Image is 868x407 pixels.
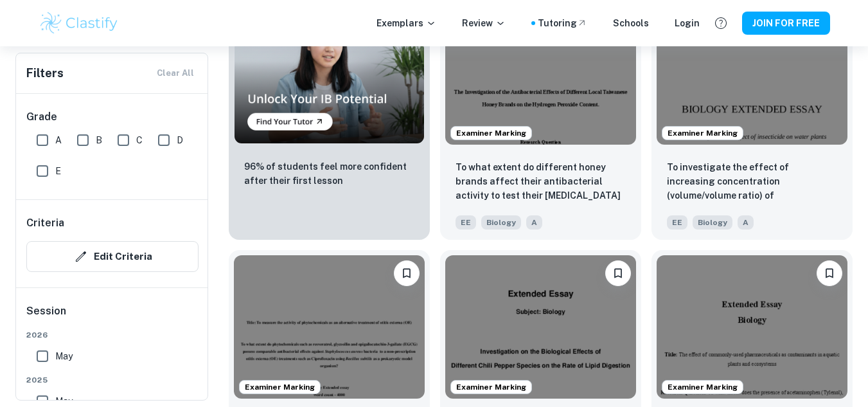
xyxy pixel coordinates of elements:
span: Examiner Marking [662,381,743,393]
button: Help and Feedback [710,12,732,34]
p: Review [462,16,506,30]
span: Examiner Marking [240,381,320,393]
p: To investigate the effect of increasing concentration (volume/volume ratio) of malathion (0.1%,0.... [667,160,837,204]
button: Please log in to bookmark exemplars [605,260,631,286]
span: 2026 [26,329,199,341]
img: Biology EE example thumbnail: To what extent do different species of c [445,255,636,399]
span: 2025 [26,374,199,386]
img: Biology EE example thumbnail: To investigate the effect of increasing [657,1,847,145]
span: Examiner Marking [451,381,531,393]
span: D [177,133,183,147]
img: Biology EE example thumbnail: To what extent do different honey brands [445,1,636,145]
img: Thumbnail [234,1,425,143]
h6: Criteria [26,215,64,231]
span: A [738,215,754,230]
button: Edit Criteria [26,241,199,272]
p: 96% of students feel more confident after their first lesson [244,159,414,188]
span: Biology [693,215,732,230]
img: Clastify logo [39,10,120,36]
h6: Filters [26,64,64,82]
a: Tutoring [538,16,587,30]
span: EE [667,215,687,230]
span: Examiner Marking [662,127,743,139]
img: Biology EE example thumbnail: To what extent does the presence of acet [657,255,847,399]
span: Biology [481,215,521,230]
span: B [96,133,102,147]
p: To what extent do different honey brands affect their antibacterial activity to test their hydrog... [456,160,626,204]
span: Examiner Marking [451,127,531,139]
span: A [55,133,62,147]
span: A [526,215,542,230]
span: May [55,349,73,363]
span: C [136,133,143,147]
a: Schools [613,16,649,30]
button: Please log in to bookmark exemplars [394,260,420,286]
button: JOIN FOR FREE [742,12,830,35]
img: Biology EE example thumbnail: To what extent do phytochemicals such a [234,255,425,399]
h6: Session [26,303,199,329]
span: E [55,164,61,178]
button: Please log in to bookmark exemplars [817,260,842,286]
span: EE [456,215,476,230]
h6: Grade [26,109,199,125]
a: Login [675,16,700,30]
p: Exemplars [376,16,436,30]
